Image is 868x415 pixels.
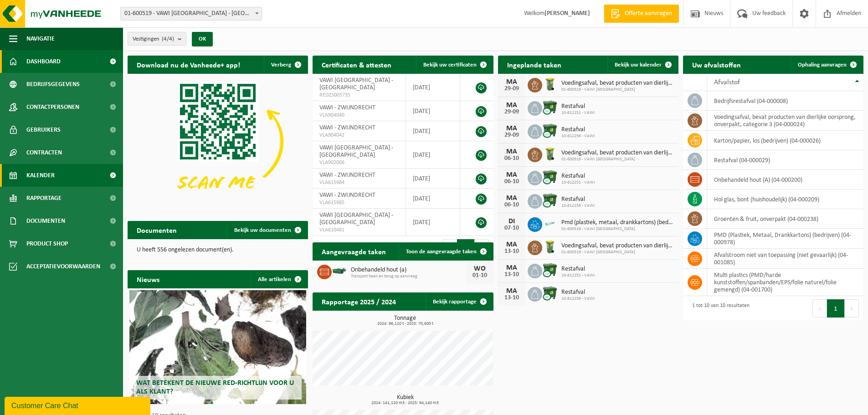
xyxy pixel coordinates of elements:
[319,192,375,199] span: VAWI - ZWIJNDRECHT
[498,56,570,73] h2: Ingeplande taken
[561,149,674,157] span: Voedingsafval, bevat producten van dierlijke oorsprong, onverpakt, categorie 3
[561,289,595,296] span: Restafval
[426,292,493,311] a: Bekijk rapportage
[319,124,375,131] span: VAWI - ZWIJNDRECHT
[26,255,100,278] span: Acceptatievoorwaarden
[561,196,595,203] span: Restafval
[561,219,674,226] span: Pmd (plastiek, metaal, drankkartons) (bedrijven)
[503,248,521,255] div: 13-10
[503,125,521,132] div: MA
[26,141,62,164] span: Contracten
[227,221,307,239] a: Bekijk uw documenten
[319,179,399,186] span: VLA615984
[542,77,558,92] img: WB-0140-HPE-GN-50
[406,74,460,101] td: [DATE]
[313,56,401,73] h2: Certificaten & attesten
[707,269,863,296] td: multi plastics (PMD/harde kunststoffen/spanbanden/EPS/folie naturel/folie gemengd) (04-001700)
[26,96,79,118] span: Contactpersonen
[544,10,590,17] strong: [PERSON_NAME]
[317,315,493,326] h3: Tonnage
[406,169,460,189] td: [DATE]
[471,272,489,279] div: 01-10
[688,298,750,318] div: 1 tot 10 van 10 resultaten
[319,112,399,119] span: VLA904040
[26,27,55,50] span: Navigatie
[561,226,674,232] span: 01-600519 - VAWI [GEOGRAPHIC_DATA]
[707,131,863,150] td: karton/papier, los (bedrijven) (04-000026)
[471,265,489,272] div: WO
[128,221,186,239] h2: Documenten
[406,189,460,209] td: [DATE]
[319,132,399,139] span: VLA904042
[128,56,249,73] h2: Download nu de Vanheede+ app!
[121,7,262,20] span: 01-600519 - VAWI NV - ANTWERPEN
[120,7,262,20] span: 01-600519 - VAWI NV - ANTWERPEN
[542,193,558,208] img: WB-1100-CU
[317,395,493,405] h3: Kubiek
[26,232,68,255] span: Product Shop
[192,32,213,46] button: OK
[128,270,169,288] h2: Nieuws
[503,218,521,225] div: DI
[319,199,399,206] span: VLA615985
[26,118,61,141] span: Gebruikers
[812,299,827,318] button: Previous
[399,242,493,261] a: Toon de aangevraagde taken
[416,56,493,74] a: Bekijk uw certificaten
[503,272,521,278] div: 13-10
[707,111,863,131] td: voedingsafval, bevat producten van dierlijke oorsprong, onverpakt, categorie 3 (04-000024)
[542,262,558,278] img: WB-1100-CU
[503,86,521,92] div: 29-09
[406,101,460,121] td: [DATE]
[406,141,460,169] td: [DATE]
[561,242,674,250] span: Voedingsafval, bevat producten van dierlijke oorsprong, onverpakt, categorie 3
[707,170,863,190] td: onbehandeld hout (A) (04-000200)
[503,287,521,295] div: MA
[561,80,674,87] span: Voedingsafval, bevat producten van dierlijke oorsprong, onverpakt, categorie 3
[129,290,306,404] a: Wat betekent de nieuwe RED-richtlijn voor u als klant?
[26,73,80,96] span: Bedrijfsgegevens
[406,209,460,236] td: [DATE]
[607,56,678,74] a: Bekijk uw kalender
[561,296,595,302] span: 10-812256 - VAWI
[707,249,863,269] td: afvalstroom niet van toepassing (niet gevaarlijk) (04-001085)
[317,401,493,405] span: 2024: 141,120 m3 - 2025: 94,140 m3
[133,32,174,46] span: Vestigingen
[542,123,558,138] img: WB-1100-CU
[503,102,521,109] div: MA
[26,164,55,187] span: Kalender
[319,226,399,234] span: VLA610481
[319,144,393,159] span: VAWI [GEOGRAPHIC_DATA] - [GEOGRAPHIC_DATA]
[845,299,859,318] button: Next
[319,77,393,91] span: VAWI [GEOGRAPHIC_DATA] - [GEOGRAPHIC_DATA]
[136,379,294,395] span: Wat betekent de nieuwe RED-richtlijn voor u als klant?
[542,146,558,162] img: WB-0140-HPE-GN-50
[798,62,847,68] span: Ophaling aanvragen
[423,62,477,68] span: Bekijk uw certificaten
[622,9,674,18] span: Offerte aanvragen
[5,395,152,415] iframe: chat widget
[503,109,521,115] div: 29-09
[683,56,750,73] h2: Uw afvalstoffen
[351,266,466,274] span: Onbehandeld hout (a)
[827,299,845,318] button: 1
[351,274,466,279] span: Transport heen en terug op aanvraag
[26,210,65,232] span: Documenten
[561,87,674,92] span: 01-600519 - VAWI [GEOGRAPHIC_DATA]
[561,203,595,209] span: 10-812256 - VAWI
[234,227,291,233] span: Bekijk uw documenten
[251,270,307,288] a: Alle artikelen
[561,266,595,273] span: Restafval
[313,242,395,260] h2: Aangevraagde taken
[26,50,61,73] span: Dashboard
[503,132,521,138] div: 29-09
[707,150,863,170] td: restafval (04-000029)
[542,216,558,231] img: LP-SK-00060-HPE-11
[503,295,521,301] div: 13-10
[128,32,186,46] button: Vestigingen(4/4)
[561,126,595,133] span: Restafval
[503,225,521,231] div: 07-10
[561,157,674,162] span: 01-600519 - VAWI [GEOGRAPHIC_DATA]
[561,110,595,116] span: 10-812251 - VAWI
[406,249,477,255] span: Toon de aangevraagde taken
